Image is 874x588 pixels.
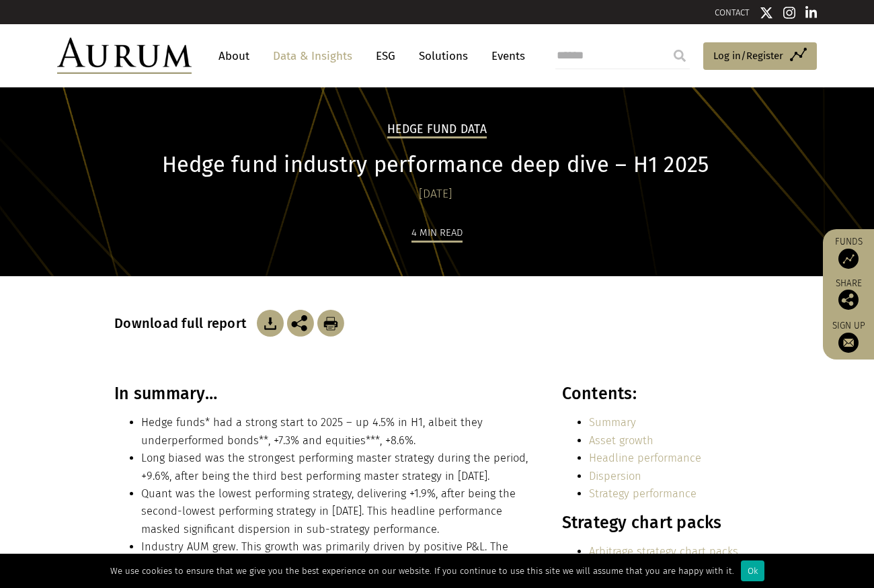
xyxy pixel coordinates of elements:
img: Download Article [257,310,284,337]
span: Log in/Register [713,48,783,64]
img: Share this post [287,310,314,337]
a: About [212,44,256,69]
img: Instagram icon [783,6,795,19]
a: Data & Insights [266,44,359,69]
h3: Contents: [562,384,756,404]
a: Dispersion [589,470,641,482]
img: Access Funds [838,249,859,269]
li: Hedge funds* had a strong start to 2025 – up 4.5% in H1, albeit they underperformed bonds**, +7.3... [141,414,532,450]
a: Arbitrage strategy chart packs [589,545,738,558]
img: Share this post [838,290,859,310]
a: Asset growth [589,434,653,447]
a: Log in/Register [703,42,817,71]
h3: Strategy chart packs [562,513,756,533]
img: Sign up to our newsletter [838,333,859,353]
h2: Hedge Fund Data [387,122,487,138]
h3: In summary… [114,384,532,404]
h1: Hedge fund industry performance deep dive – H1 2025 [114,152,756,178]
div: Ok [741,560,764,581]
a: Sign up [830,320,867,353]
img: Aurum [57,38,192,74]
a: CONTACT [715,7,750,17]
input: Submit [666,42,693,69]
img: Download Article [317,310,344,337]
img: Linkedin icon [805,6,818,19]
div: [DATE] [114,185,756,204]
div: 4 min read [411,224,463,243]
a: Strategy performance [589,487,697,500]
a: Summary [589,416,636,429]
a: Solutions [412,44,475,69]
a: ESG [369,44,402,69]
a: Events [485,44,525,69]
div: Share [830,279,867,310]
li: Long biased was the strongest performing master strategy during the period, +9.6%, after being th... [141,450,532,485]
a: Funds [830,236,867,269]
a: Headline performance [589,452,701,464]
h3: Download full report [114,315,253,331]
img: Twitter icon [760,6,773,19]
li: Quant was the lowest performing strategy, delivering +1.9%, after being the second-lowest perform... [141,485,532,538]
